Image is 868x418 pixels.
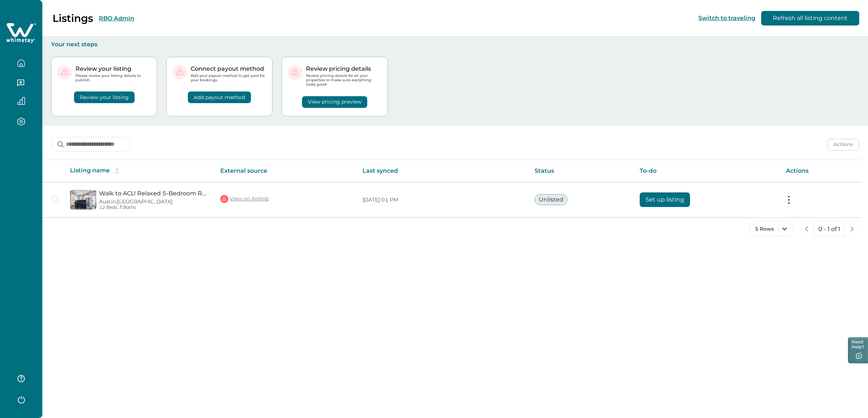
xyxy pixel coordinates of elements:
p: Austin, [GEOGRAPHIC_DATA] [99,199,209,205]
th: Last synced [357,160,529,182]
button: 0 - 1 of 1 [814,222,845,236]
p: Review your listing [75,65,151,73]
a: View on Airbnb [220,194,269,204]
button: next page [845,222,859,236]
p: Listings [53,12,93,24]
p: Review pricing details [306,65,381,73]
th: Listing name [64,160,214,182]
p: 0 - 1 of 1 [818,226,840,233]
button: RBO Admin [99,15,134,22]
button: Refresh all listing content [761,11,859,26]
p: Please review your listing details to publish. [75,74,151,82]
button: sorting [110,167,124,175]
th: Status [529,160,634,182]
button: Unlisted [535,194,567,205]
p: Add your payout method to get paid for your bookings. [191,74,266,82]
p: [DATE] 01 PM [363,196,523,204]
p: Your next steps [51,41,859,48]
button: Add payout method [188,91,251,103]
p: 12 Beds, 3 Baths [99,205,209,210]
button: previous page [799,222,814,236]
button: Actions [827,139,859,151]
p: Connect payout method [191,65,266,73]
button: Switch to traveling [698,15,755,22]
img: propertyImage_Walk to ACL! Relaxed 5-Bedroom Retreat [70,190,96,210]
th: Actions [780,160,861,182]
button: 5 Rows [749,222,794,236]
button: Set up listing [640,192,690,207]
button: View pricing preview [302,96,367,108]
th: To-do [634,160,780,182]
button: Review your listing [74,91,135,103]
th: External source [214,160,357,182]
p: Review pricing details for all your properties to make sure everything looks good! [306,74,381,87]
a: Walk to ACL! Relaxed 5-Bedroom Retreat [99,190,209,197]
